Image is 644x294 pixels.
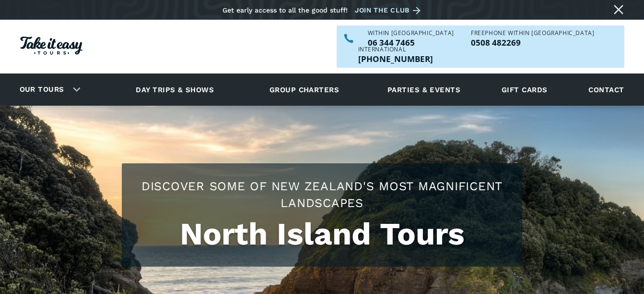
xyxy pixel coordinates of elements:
[20,37,82,55] img: Take it easy Tours logo
[471,30,594,36] div: Freephone WITHIN [GEOGRAPHIC_DATA]
[368,38,454,47] p: 06 344 7465
[222,6,348,14] div: Get early access to all the good stuff!
[358,55,433,63] p: [PHONE_NUMBER]
[368,30,454,36] div: WITHIN [GEOGRAPHIC_DATA]
[12,78,71,101] a: Our tours
[8,76,88,103] div: Our tours
[131,216,513,252] h1: North Island Tours
[471,38,594,47] p: 0508 482269
[584,76,629,103] a: Contact
[497,76,552,103] a: Gift cards
[124,76,226,103] a: Day trips & shows
[358,47,433,52] div: International
[358,55,433,63] a: Call us outside of NZ on +6463447465
[471,38,594,47] a: Call us freephone within NZ on 0508482269
[383,76,465,103] a: Parties & events
[368,38,454,47] a: Call us within NZ on 063447465
[131,178,513,211] h2: Discover some of New Zealand's most magnificent landscapes
[258,76,351,103] a: Group charters
[20,32,82,62] a: Homepage
[611,2,626,17] a: Close message
[355,4,424,16] a: Join the club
